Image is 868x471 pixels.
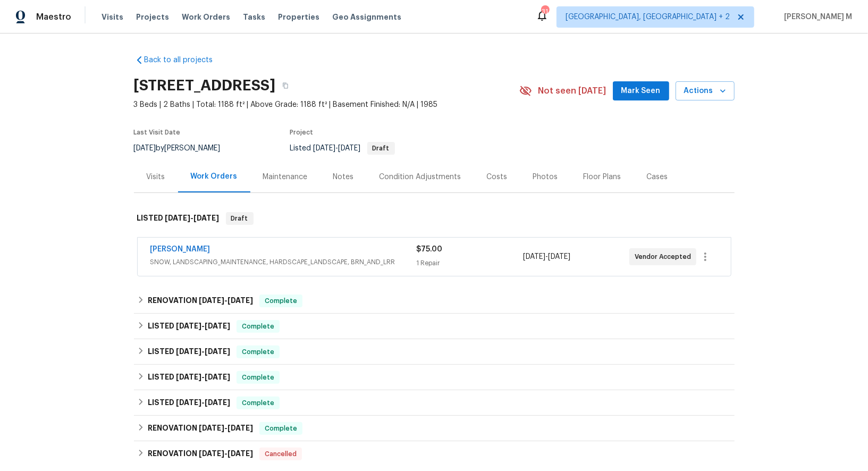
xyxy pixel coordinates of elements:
span: Draft [227,213,252,224]
span: [GEOGRAPHIC_DATA], [GEOGRAPHIC_DATA] + 2 [566,12,730,22]
h6: LISTED [137,212,220,225]
div: Notes [333,172,354,182]
h6: LISTED [148,397,230,409]
span: [DATE] [205,399,230,406]
button: Actions [676,81,735,101]
span: Complete [260,296,301,306]
span: - [176,373,230,381]
div: RENOVATION [DATE]-[DATE]Cancelled [134,441,735,467]
span: Geo Assignments [332,12,401,22]
span: [DATE] [176,322,201,330]
button: Copy Address [276,76,295,95]
a: [PERSON_NAME] [150,246,210,253]
span: 3 Beds | 2 Baths | Total: 1188 ft² | Above Grade: 1188 ft² | Basement Finished: N/A | 1985 [134,99,519,110]
span: [DATE] [205,322,230,330]
span: - [314,145,361,152]
div: Visits [147,172,165,182]
div: RENOVATION [DATE]-[DATE]Complete [134,416,735,441]
span: [DATE] [227,424,253,432]
div: LISTED [DATE]-[DATE]Draft [134,201,735,235]
span: [DATE] [199,297,224,304]
span: Complete [238,398,279,408]
span: [DATE] [205,348,230,355]
span: - [523,251,570,262]
div: LISTED [DATE]-[DATE]Complete [134,365,735,390]
span: [DATE] [227,297,253,304]
div: Floor Plans [584,172,621,182]
div: Cases [647,172,668,182]
a: Back to all projects [134,55,236,65]
h2: [STREET_ADDRESS] [134,80,276,91]
h6: LISTED [148,346,230,358]
span: [DATE] [199,450,224,457]
span: - [176,348,230,355]
span: Projects [136,12,169,22]
span: Complete [238,372,279,383]
span: $75.00 [417,246,443,253]
span: - [199,424,253,432]
span: Complete [238,347,279,357]
div: Costs [487,172,508,182]
span: Tasks [243,13,265,21]
span: Not seen [DATE] [538,86,606,96]
div: Condition Adjustments [380,172,461,182]
span: [DATE] [548,253,570,260]
span: Maestro [36,12,71,22]
span: [DATE] [523,253,545,260]
div: Work Orders [191,171,238,182]
span: Properties [278,12,319,22]
span: [DATE] [165,214,191,222]
span: Actions [684,85,726,98]
span: - [176,322,230,330]
h6: RENOVATION [148,295,253,307]
button: Mark Seen [613,81,669,101]
span: Listed [290,145,395,152]
div: 31 [541,6,549,17]
div: LISTED [DATE]-[DATE]Complete [134,339,735,365]
span: SNOW, LANDSCAPING_MAINTENANCE, HARDSCAPE_LANDSCAPE, BRN_AND_LRR [150,257,417,267]
span: Mark Seen [621,85,661,98]
div: RENOVATION [DATE]-[DATE]Complete [134,288,735,314]
div: LISTED [DATE]-[DATE]Complete [134,390,735,416]
span: [DATE] [194,214,220,222]
span: [DATE] [339,145,361,152]
div: LISTED [DATE]-[DATE]Complete [134,314,735,339]
span: [DATE] [199,424,224,432]
div: 1 Repair [417,258,523,268]
h6: LISTED [148,320,230,333]
div: Maintenance [263,172,308,182]
div: Photos [533,172,558,182]
span: [DATE] [176,348,201,355]
span: [DATE] [314,145,336,152]
span: [DATE] [205,373,230,381]
span: Complete [238,321,279,332]
span: Complete [260,423,301,434]
h6: LISTED [148,371,230,384]
span: Last Visit Date [134,129,181,136]
span: - [165,214,220,222]
h6: RENOVATION [148,448,253,460]
span: [DATE] [134,145,156,152]
span: [DATE] [227,450,253,457]
span: - [199,297,253,304]
span: [DATE] [176,373,201,381]
span: Project [290,129,314,136]
span: Draft [368,145,394,152]
span: - [176,399,230,406]
h6: RENOVATION [148,422,253,435]
span: [DATE] [176,399,201,406]
span: Visits [102,12,123,22]
span: [PERSON_NAME] M [780,12,852,22]
span: Vendor Accepted [635,251,695,262]
span: - [199,450,253,457]
span: Cancelled [260,449,301,459]
span: Work Orders [182,12,230,22]
div: by [PERSON_NAME] [134,142,233,155]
